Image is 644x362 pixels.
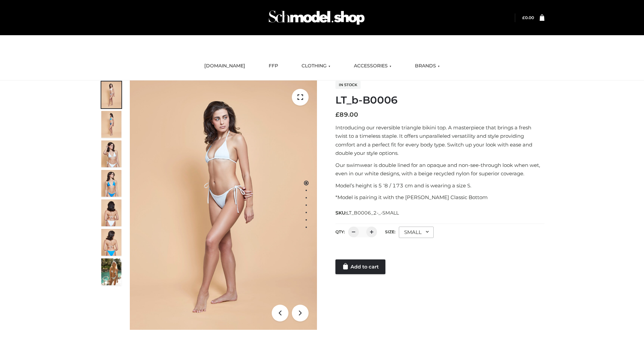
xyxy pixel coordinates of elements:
[349,59,396,73] a: ACCESSORIES
[522,15,534,20] bdi: 0.00
[101,229,121,256] img: ArielClassicBikiniTop_CloudNine_AzureSky_OW114ECO_8-scaled.jpg
[385,229,395,234] label: Size:
[335,94,544,106] h1: LT_b-B0006
[199,59,250,73] a: [DOMAIN_NAME]
[335,259,385,274] a: Add to cart
[335,181,544,190] p: Model’s height is 5 ‘8 / 173 cm and is wearing a size S.
[335,209,399,217] span: SKU:
[101,199,121,226] img: ArielClassicBikiniTop_CloudNine_AzureSky_OW114ECO_7-scaled.jpg
[335,193,544,202] p: *Model is pairing it with the [PERSON_NAME] Classic Bottom
[335,81,361,89] span: In stock
[266,4,367,31] img: Schmodel Admin 964
[399,227,434,238] div: SMALL
[335,229,345,234] label: QTY:
[297,59,335,73] a: CLOTHING
[264,59,283,73] a: FFP
[335,111,358,118] bdi: 89.00
[101,140,121,167] img: ArielClassicBikiniTop_CloudNine_AzureSky_OW114ECO_3-scaled.jpg
[522,15,534,20] a: £0.00
[101,170,121,197] img: ArielClassicBikiniTop_CloudNine_AzureSky_OW114ECO_4-scaled.jpg
[101,111,121,138] img: ArielClassicBikiniTop_CloudNine_AzureSky_OW114ECO_2-scaled.jpg
[101,81,121,108] img: ArielClassicBikiniTop_CloudNine_AzureSky_OW114ECO_1-scaled.jpg
[335,123,544,158] p: Introducing our reversible triangle bikini top. A masterpiece that brings a fresh twist to a time...
[130,80,317,330] img: ArielClassicBikiniTop_CloudNine_AzureSky_OW114ECO_1
[335,111,339,118] span: £
[335,161,544,178] p: Our swimwear is double lined for an opaque and non-see-through look when wet, even in our white d...
[101,258,121,285] img: Arieltop_CloudNine_AzureSky2.jpg
[522,15,525,20] span: £
[346,210,399,216] span: LT_B0006_2-_-SMALL
[410,59,445,73] a: BRANDS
